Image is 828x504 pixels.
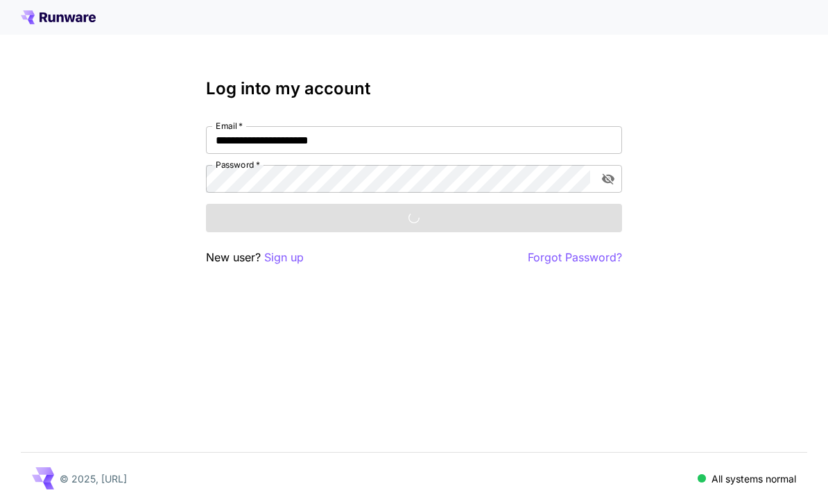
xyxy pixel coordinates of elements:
p: New user? [206,249,304,266]
p: © 2025, [URL] [60,471,127,486]
button: Forgot Password? [528,249,622,266]
label: Password [216,159,260,171]
p: All systems normal [711,471,796,486]
button: Sign up [264,249,304,266]
h3: Log into my account [206,79,622,98]
button: toggle password visibility [596,166,621,191]
label: Email [216,120,243,132]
